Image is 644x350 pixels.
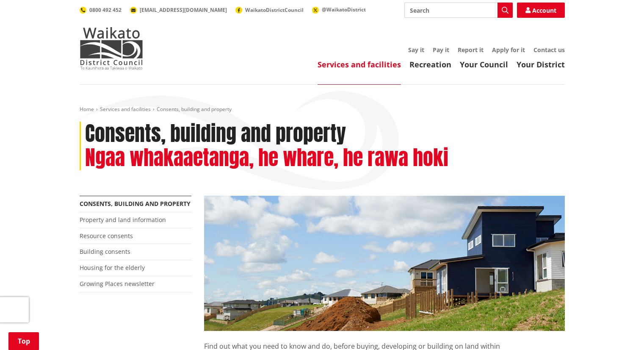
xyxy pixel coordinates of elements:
[89,6,122,14] span: 0800 492 452
[204,196,565,331] img: Land-and-property-landscape
[100,106,151,113] a: Services and facilities
[517,3,565,18] a: Account
[312,6,366,13] a: @WaikatoDistrict
[130,6,227,14] a: [EMAIL_ADDRESS][DOMAIN_NAME]
[80,264,145,272] a: Housing for the elderly
[80,27,143,69] img: Waikato District Council - Te Kaunihera aa Takiwaa o Waikato
[433,46,449,54] a: Pay it
[318,59,401,69] a: Services and facilities
[80,247,130,256] a: Building consents
[409,59,451,69] a: Recreation
[8,332,39,350] a: Top
[80,106,94,113] a: Home
[492,46,525,54] a: Apply for it
[140,6,227,14] span: [EMAIL_ADDRESS][DOMAIN_NAME]
[85,122,346,146] h1: Consents, building and property
[80,232,133,240] a: Resource consents
[408,46,424,54] a: Say it
[80,106,565,113] nav: breadcrumb
[533,46,565,54] a: Contact us
[85,146,448,170] h2: Ngaa whakaaetanga, he whare, he rawa hoki
[80,200,191,208] a: Consents, building and property
[404,3,513,18] input: Search input
[80,6,122,14] a: 0800 492 452
[245,6,304,14] span: WaikatoDistrictCouncil
[80,216,166,224] a: Property and land information
[322,6,366,13] span: @WaikatoDistrict
[458,46,484,54] a: Report it
[517,59,565,69] a: Your District
[460,59,508,69] a: Your Council
[235,6,304,14] a: WaikatoDistrictCouncil
[157,106,232,113] span: Consents, building and property
[80,280,155,288] a: Growing Places newsletter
